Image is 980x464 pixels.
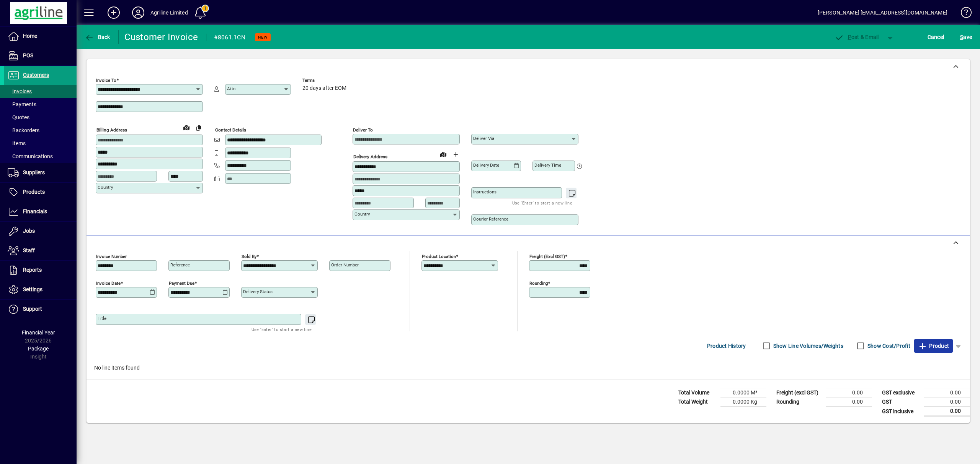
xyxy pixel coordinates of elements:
a: Staff [4,241,77,260]
span: Home [23,33,37,39]
div: Agriline Limited [150,6,188,19]
a: Invoices [4,85,77,98]
button: Product [914,339,953,353]
td: GST [878,397,924,407]
mat-hint: Use 'Enter' to start a new line [512,198,572,207]
button: Add [101,6,126,19]
span: ost & Email [835,34,879,40]
a: Quotes [4,111,77,124]
span: POS [23,52,33,58]
button: Profile [126,6,150,19]
button: Cancel [926,30,946,44]
span: Backorders [8,127,39,133]
a: Communications [4,150,77,163]
a: Financials [4,202,77,221]
span: Staff [23,247,35,253]
a: Home [4,27,77,46]
span: Reports [23,267,42,273]
td: 0.0000 M³ [720,388,766,397]
div: [PERSON_NAME] [EMAIL_ADDRESS][DOMAIN_NAME] [818,6,947,19]
span: Financial Year [22,329,55,336]
span: Payments [8,101,36,107]
td: GST exclusive [878,388,924,397]
span: Communications [8,153,53,159]
button: Back [83,30,112,44]
span: Back [85,34,110,40]
a: Reports [4,261,77,280]
td: 0.00 [826,388,872,397]
span: P [848,34,851,40]
mat-label: Delivery date [473,162,499,168]
span: Customers [23,72,49,78]
mat-label: Invoice To [96,78,116,83]
span: Support [23,306,42,312]
span: Suppliers [23,169,45,175]
mat-label: Invoice date [96,281,121,286]
label: Show Cost/Profit [866,342,910,350]
mat-hint: Use 'Enter' to start a new line [252,325,312,334]
span: Settings [23,286,42,292]
td: 0.00 [924,397,970,407]
label: Show Line Volumes/Weights [772,342,843,350]
mat-label: Payment due [169,281,194,286]
td: 0.00 [924,407,970,416]
mat-label: Country [98,185,113,190]
td: 0.0000 Kg [720,397,766,407]
mat-label: Title [98,316,106,321]
button: Copy to Delivery address [193,122,205,134]
button: Product History [704,339,749,353]
button: Choose address [449,148,462,161]
button: Post & Email [831,30,883,44]
td: Rounding [773,397,826,407]
div: No line items found [87,356,970,380]
div: Customer Invoice [124,31,198,43]
mat-label: Deliver To [353,127,373,133]
span: Products [23,189,45,195]
mat-label: Delivery time [534,162,561,168]
mat-label: Country [354,211,370,217]
td: Freight (excl GST) [773,388,826,397]
mat-label: Sold by [242,254,256,259]
span: Financials [23,208,47,214]
span: ave [960,31,972,43]
a: Payments [4,98,77,111]
td: Total Volume [675,388,720,397]
span: Product [918,340,949,352]
mat-label: Deliver via [473,136,494,141]
mat-label: Product location [422,254,456,259]
button: Save [958,30,974,44]
td: 0.00 [826,397,872,407]
a: Backorders [4,124,77,137]
span: Cancel [928,31,944,43]
span: S [960,34,963,40]
a: Suppliers [4,163,77,182]
td: 0.00 [924,388,970,397]
td: GST inclusive [878,407,924,416]
a: Products [4,183,77,202]
span: Quotes [8,114,29,120]
mat-label: Rounding [529,281,548,286]
mat-label: Delivery status [243,289,273,294]
td: Total Weight [675,397,720,407]
span: Jobs [23,228,35,234]
mat-label: Order number [331,262,359,268]
mat-label: Attn [227,86,235,91]
span: Product History [707,340,746,352]
span: NEW [258,35,268,40]
mat-label: Freight (excl GST) [529,254,565,259]
mat-label: Invoice number [96,254,127,259]
a: Settings [4,280,77,299]
a: Jobs [4,222,77,241]
a: POS [4,46,77,65]
a: Knowledge Base [955,2,970,26]
mat-label: Instructions [473,189,497,195]
div: #8061.1CN [214,31,245,44]
span: 20 days after EOM [302,85,346,91]
span: Package [28,346,49,352]
span: Items [8,140,26,146]
span: Invoices [8,88,32,94]
mat-label: Courier Reference [473,216,508,222]
a: Items [4,137,77,150]
a: View on map [437,148,449,160]
mat-label: Reference [170,262,190,268]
